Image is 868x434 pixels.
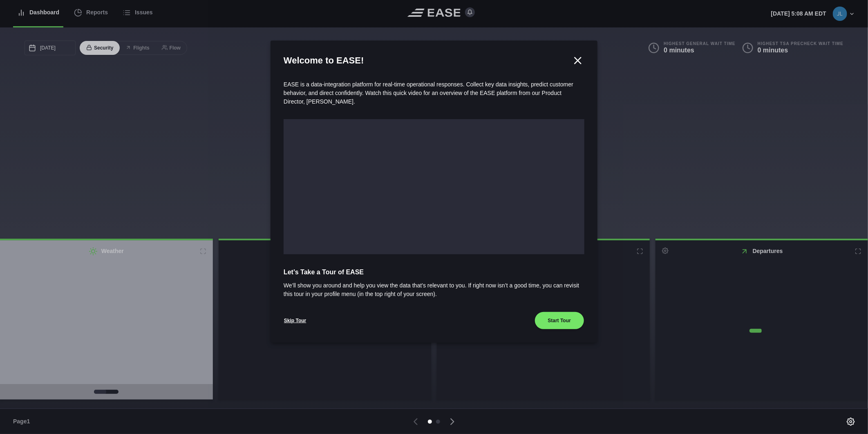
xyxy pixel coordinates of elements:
button: Start Tour [535,312,584,330]
span: Let’s Take a Tour of EASE [284,267,584,277]
span: We’ll show you around and help you view the data that’s relevant to you. If right now isn’t a goo... [284,281,584,298]
span: Page 1 [13,417,34,426]
button: Skip Tour [284,312,306,330]
iframe: onboarding [284,119,584,254]
span: EASE is a data-integration platform for real-time operational responses. Collect key data insight... [284,81,573,105]
h2: Welcome to EASE! [284,54,571,67]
